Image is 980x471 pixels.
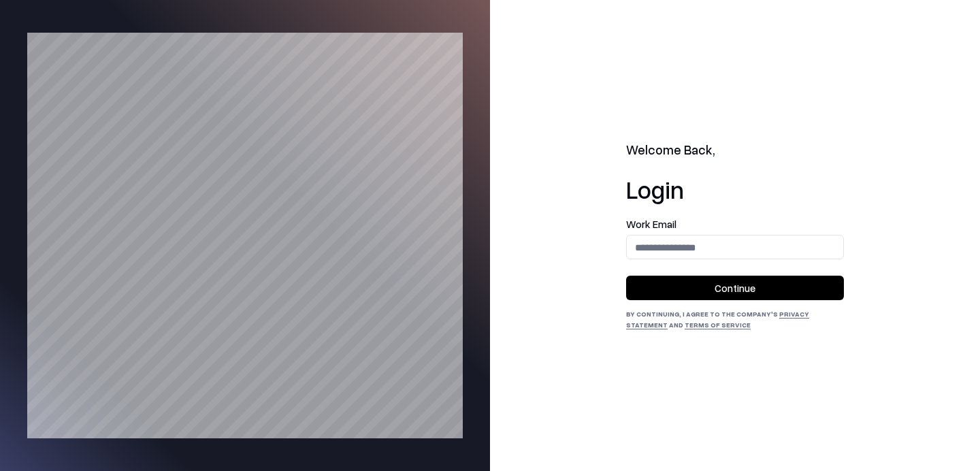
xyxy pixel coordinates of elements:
button: Continue [626,276,844,300]
div: By continuing, I agree to the Company's and [626,308,844,330]
h1: Login [626,176,844,203]
a: Terms of Service [685,321,751,329]
label: Work Email [626,219,844,229]
h2: Welcome Back, [626,141,844,160]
